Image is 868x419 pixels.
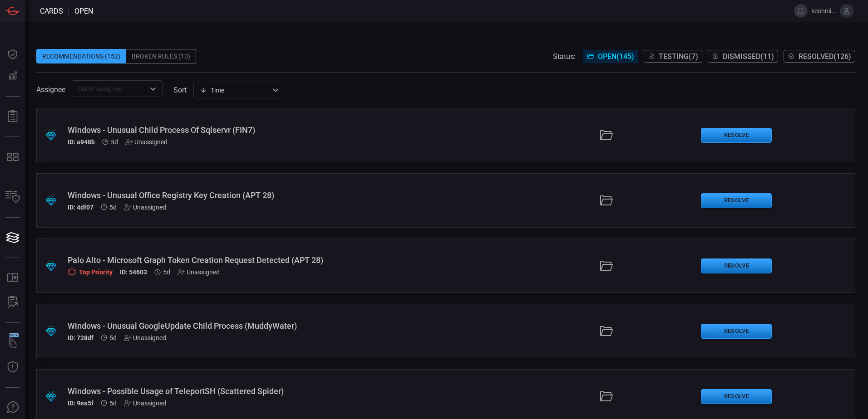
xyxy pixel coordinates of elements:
[125,138,168,146] div: Unassigned
[583,50,638,63] button: Open(145)
[708,50,778,63] button: Dismissed(11)
[124,334,166,341] div: Unassigned
[68,204,94,211] h5: ID: 4df07
[2,292,24,313] button: ALERT ANALYSIS
[124,204,166,211] div: Unassigned
[40,7,63,15] span: Cards
[659,52,698,61] span: Testing ( 7 )
[644,50,702,63] button: Testing(7)
[68,321,354,331] div: Windows - Unusual GoogleUpdate Child Process (MuddyWater)
[799,52,851,61] span: Resolved ( 126 )
[120,268,147,276] h5: ID: 54603
[68,138,95,146] h5: ID: a948b
[701,324,772,339] button: Resolve
[68,400,94,407] h5: ID: 9ea5f
[126,49,196,63] div: Broken Rules (10)
[2,397,24,419] button: Ask Us A Question
[2,332,24,354] button: Wingman
[2,227,24,248] button: Cards
[147,83,159,95] button: Open
[701,389,772,404] button: Resolve
[811,7,836,15] span: keonnii.[PERSON_NAME]
[124,400,166,407] div: Unassigned
[701,128,772,143] button: Resolve
[723,52,774,61] span: Dismissed ( 11 )
[68,268,113,276] div: Top Priority
[2,186,24,208] button: Inventory
[784,50,855,63] button: Resolved(126)
[173,86,187,94] label: sort
[200,86,270,95] div: Time
[701,193,772,208] button: Resolve
[701,258,772,273] button: Resolve
[598,52,634,61] span: Open ( 145 )
[36,49,126,63] div: Recommendations (152)
[74,83,145,94] input: Select assignee
[2,267,24,289] button: Rule Catalog
[68,190,354,200] div: Windows - Unusual Office Registry Key Creation (APT 28)
[109,400,117,407] span: Oct 05, 2025 6:03 AM
[109,334,117,341] span: Oct 05, 2025 6:04 AM
[68,125,354,135] div: Windows - Unusual Child Process Of Sqlservr (FIN7)
[68,255,354,265] div: Palo Alto - Microsoft Graph Token Creation Request Detected (APT 28)
[2,146,24,168] button: MITRE - Detection Posture
[2,356,24,378] button: Threat Intelligence
[68,334,94,341] h5: ID: 728df
[163,268,170,276] span: Oct 05, 2025 6:04 AM
[2,106,24,127] button: Reports
[36,85,65,94] span: Assignee
[2,65,24,87] button: Detections
[111,138,118,146] span: Oct 05, 2025 6:05 AM
[68,386,354,396] div: Windows - Possible Usage of TeleportSH (Scattered Spider)
[2,44,24,65] button: Dashboard
[178,268,220,276] div: Unassigned
[74,7,93,15] span: open
[553,52,576,61] span: Status:
[109,204,117,211] span: Oct 05, 2025 6:04 AM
